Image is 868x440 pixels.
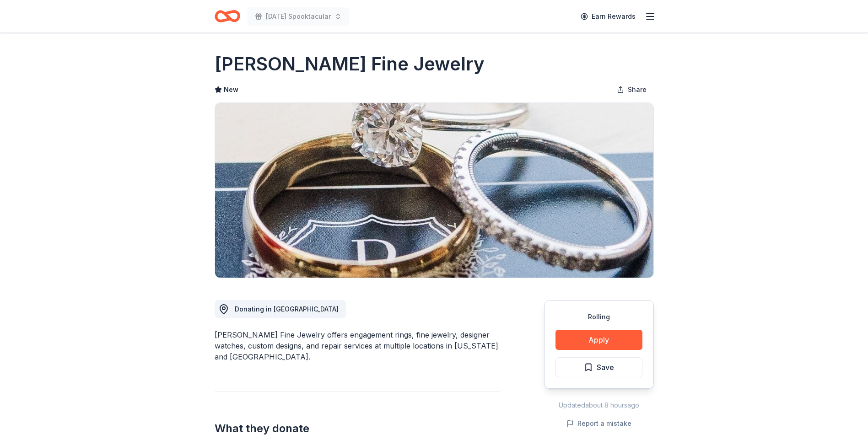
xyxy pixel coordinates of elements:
[215,421,500,436] h2: What they donate
[224,84,238,95] span: New
[555,330,642,350] button: Apply
[215,103,653,278] img: Image for Bailey's Fine Jewelry
[555,311,642,322] div: Rolling
[597,361,614,373] span: Save
[555,357,642,377] button: Save
[215,51,485,77] h1: [PERSON_NAME] Fine Jewelry
[575,8,641,25] a: Earn Rewards
[248,7,349,26] button: [DATE] Spooktacular
[566,418,631,429] button: Report a mistake
[266,11,331,22] span: [DATE] Spooktacular
[215,5,240,27] a: Home
[235,305,339,313] span: Donating in [GEOGRAPHIC_DATA]
[544,400,654,411] div: Updated about 8 hours ago
[215,329,500,362] div: [PERSON_NAME] Fine Jewelry offers engagement rings, fine jewelry, designer watches, custom design...
[609,80,654,99] button: Share
[628,84,647,95] span: Share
